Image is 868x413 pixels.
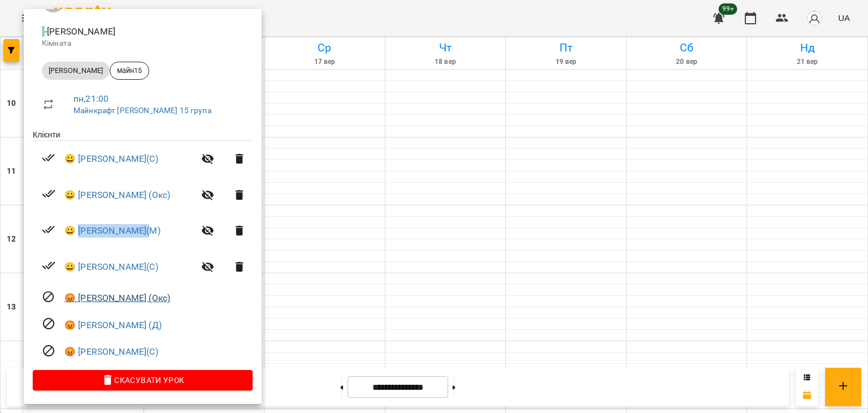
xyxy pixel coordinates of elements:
a: 😀 [PERSON_NAME] (Окс) [64,188,170,202]
svg: Візит скасовано [42,317,55,330]
span: [PERSON_NAME] [42,66,110,76]
p: Кімната [42,38,244,49]
a: 😀 [PERSON_NAME](С) [64,152,158,166]
svg: Візит скасовано [42,290,55,304]
span: - [PERSON_NAME] [42,26,118,37]
button: Скасувати Урок [33,370,253,390]
svg: Візит скасовано [42,344,55,358]
a: пн , 21:00 [73,93,108,104]
a: 😀 [PERSON_NAME](С) [64,260,158,274]
span: Скасувати Урок [42,373,244,387]
span: майн15 [110,66,149,76]
svg: Візит сплачено [42,223,55,236]
div: майн15 [110,62,149,80]
svg: Візит сплачено [42,151,55,165]
a: 😡 [PERSON_NAME] (Д) [64,319,162,332]
svg: Візит сплачено [42,187,55,200]
a: 😡 [PERSON_NAME](С) [64,345,158,359]
a: Майнкрафт [PERSON_NAME] 15 група [73,106,211,115]
ul: Клієнти [33,129,253,370]
a: 😀 [PERSON_NAME](М) [64,224,160,238]
svg: Візит сплачено [42,259,55,272]
a: 😡 [PERSON_NAME] (Окс) [64,291,170,305]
